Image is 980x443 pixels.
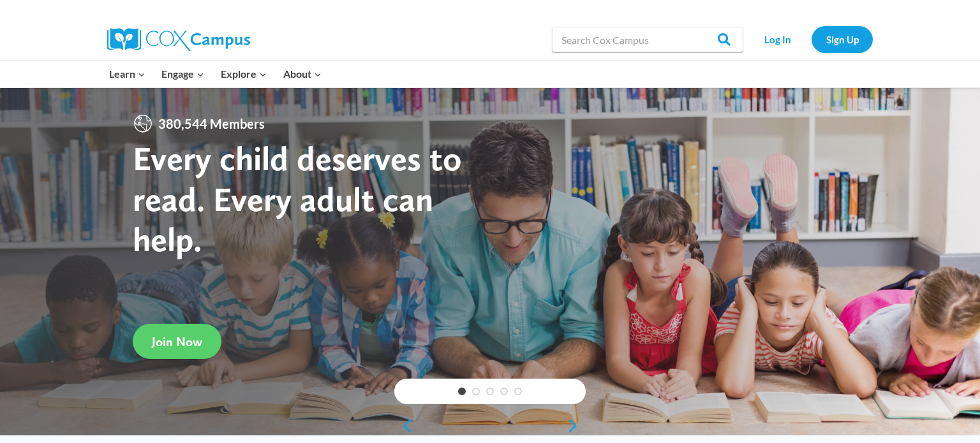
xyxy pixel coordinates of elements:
span: 380,544 Members [153,113,270,134]
nav: Secondary Navigation [750,26,873,52]
nav: Primary Navigation [101,61,329,87]
a: 3 [486,388,494,395]
a: 5 [514,388,522,395]
a: 1 [458,388,466,395]
a: Sign Up [812,26,873,52]
span: Learn [109,66,145,82]
a: previous [394,418,413,433]
span: Explore [221,66,267,82]
img: Cox Campus [107,28,250,51]
strong: Every child deserves to read. Every adult can help. [133,138,462,259]
a: Join Now [133,324,221,359]
input: Search Cox Campus [552,27,743,52]
div: content slider buttons [394,413,586,439]
a: 2 [472,388,480,395]
span: Join Now [152,334,202,349]
span: About [283,66,322,82]
a: next [567,418,586,433]
a: Log In [750,26,805,52]
a: 4 [500,388,508,395]
span: Engage [161,66,204,82]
